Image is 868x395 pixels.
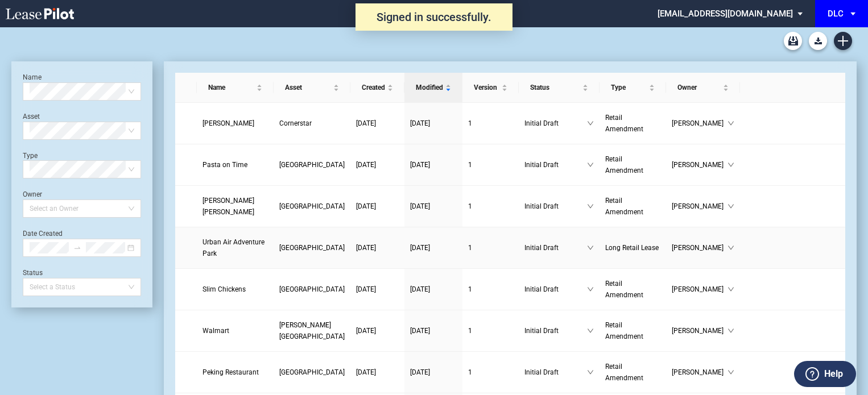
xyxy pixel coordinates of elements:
span: Retail Amendment [605,114,643,133]
span: Initial Draft [524,242,587,253]
span: down [587,327,594,334]
span: [DATE] [410,327,430,335]
span: down [587,161,594,168]
span: Created [362,82,385,93]
a: Cornerstar [279,118,345,129]
span: [DATE] [410,285,430,293]
a: [DATE] [410,159,457,171]
th: Version [462,73,519,103]
th: Created [350,73,404,103]
span: [DATE] [410,119,430,127]
span: down [728,161,734,168]
a: [DATE] [356,242,399,253]
span: [DATE] [356,161,376,169]
span: swap-right [73,244,81,252]
a: Create new document [834,32,852,50]
div: DLC [828,9,844,19]
span: Retail Amendment [605,197,643,216]
a: [GEOGRAPHIC_DATA] [279,242,345,253]
a: 1 [468,242,513,253]
label: Name [23,73,42,81]
a: 1 [468,325,513,336]
span: 1 [468,161,472,169]
a: Urban Air Adventure Park [202,236,268,259]
a: [DATE] [356,118,399,129]
span: Taylor Square [279,321,345,340]
span: Peking Restaurant [202,368,259,376]
span: [DATE] [356,285,376,293]
span: Initial Draft [524,201,587,212]
label: Type [23,152,38,160]
span: down [587,286,594,293]
a: [GEOGRAPHIC_DATA] [279,367,345,378]
button: Help [794,361,856,387]
span: Retail Amendment [605,321,643,340]
span: Retail Amendment [605,280,643,299]
span: Spring Creek Centre [279,285,345,293]
span: [DATE] [356,368,376,376]
span: Initial Draft [524,325,587,336]
span: [PERSON_NAME] [672,242,728,253]
span: Status [530,82,580,93]
a: 1 [468,367,513,378]
span: 1 [468,285,472,293]
span: [PERSON_NAME] [672,284,728,295]
th: Type [600,73,666,103]
span: Modified [416,82,443,93]
a: Retail Amendment [605,153,660,176]
span: Levittown Shopping Center [279,161,345,169]
span: Imperial Plaza [279,244,345,252]
span: Lane Bryant [202,197,254,216]
a: [DATE] [410,118,457,129]
span: 1 [468,368,472,376]
a: [DATE] [410,325,457,336]
label: Help [824,367,843,381]
span: down [728,120,734,127]
span: Version [474,82,499,93]
a: [DATE] [410,367,457,378]
button: Download Blank Form [809,32,827,50]
a: Walmart [202,325,268,336]
a: Peking Restaurant [202,367,268,378]
span: to [73,244,81,252]
span: Initial Draft [524,118,587,129]
span: down [728,327,734,334]
span: Pasta on Time [202,161,247,169]
a: Retail Amendment [605,361,660,384]
span: 1 [468,202,472,210]
span: [DATE] [356,119,376,127]
span: Type [611,82,647,93]
a: Retail Amendment [605,278,660,301]
a: [PERSON_NAME] [202,118,268,129]
th: Asset [274,73,350,103]
a: [DATE] [356,284,399,295]
a: [DATE] [410,242,457,253]
span: Retail Amendment [605,363,643,382]
span: [PERSON_NAME] [672,159,728,171]
th: Status [519,73,600,103]
span: [DATE] [410,161,430,169]
span: 1 [468,327,472,335]
div: Signed in successfully. [356,3,512,31]
a: [DATE] [410,284,457,295]
a: [DATE] [356,325,399,336]
label: Status [23,269,43,277]
span: [DATE] [356,327,376,335]
span: down [587,244,594,251]
a: [GEOGRAPHIC_DATA] [279,284,345,295]
span: [DATE] [410,244,430,252]
span: down [587,120,594,127]
a: Slim Chickens [202,284,268,295]
a: [DATE] [356,159,399,171]
a: [PERSON_NAME][GEOGRAPHIC_DATA] [279,319,345,342]
span: down [728,286,734,293]
a: [GEOGRAPHIC_DATA] [279,159,345,171]
span: down [728,369,734,376]
a: Long Retail Lease [605,242,660,253]
span: [DATE] [356,202,376,210]
a: 1 [468,284,513,295]
a: 1 [468,201,513,212]
md-menu: Download Blank Form List [805,32,830,50]
label: Date Created [23,230,63,238]
span: [PERSON_NAME] [672,118,728,129]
